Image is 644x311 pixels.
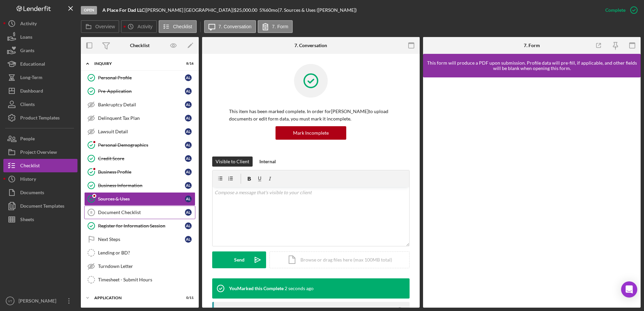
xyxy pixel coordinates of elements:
div: A L [185,209,192,216]
button: Send [212,251,266,268]
div: 8 / 16 [182,62,194,66]
a: Bankruptcy DetailAL [84,98,195,111]
b: A Place For Dad LLC [102,7,144,13]
div: $25,000.00 [234,7,259,13]
button: Activity [121,20,157,33]
label: 7. Conversation [219,24,252,29]
div: Next Steps [98,237,185,242]
label: Overview [95,24,115,29]
div: Mark Incomplete [293,126,329,140]
a: Turndown Letter [84,260,195,273]
div: [PERSON_NAME] [17,294,61,309]
div: A L [185,142,192,148]
div: Timesheet - Submit Hours [98,277,195,282]
a: Business ProfileAL [84,165,195,179]
a: Sources & UsesAL [84,192,195,206]
div: A L [185,115,192,122]
div: Checklist [130,43,150,48]
div: A L [185,128,192,135]
button: Mark Incomplete [276,126,346,140]
button: VT[PERSON_NAME] [3,294,77,308]
div: Sources & Uses [98,196,185,202]
a: Delinquent Tax PlanAL [84,111,195,125]
button: Overview [81,20,119,33]
a: Lawsuit DetailAL [84,125,195,138]
div: 7. Form [524,43,540,48]
div: Credit Score [98,156,185,161]
iframe: Lenderfit form [430,84,635,301]
div: Business Information [98,183,185,188]
a: Lending or BD? [84,246,195,260]
a: Personal ProfileAL [84,71,195,84]
div: Lawsuit Detail [98,129,185,134]
div: 5 % [259,7,266,13]
div: Turndown Letter [98,264,195,269]
div: | 7. Sources & Uses ([PERSON_NAME]) [278,7,357,13]
div: Internal [259,157,276,167]
div: A L [185,222,192,229]
div: Complete [605,3,625,17]
button: 7. Form [258,20,293,33]
div: Personal Profile [98,75,185,80]
div: Business Profile [98,169,185,175]
div: [PERSON_NAME] [GEOGRAPHIC_DATA] | [146,7,234,13]
button: Sheets [3,213,77,226]
div: A L [185,101,192,108]
div: A L [185,236,192,243]
div: Send [234,251,245,268]
div: Inquiry [94,62,177,66]
label: 7. Form [272,24,288,29]
div: A L [185,182,192,189]
button: Visible to Client [212,157,253,167]
div: | [102,7,146,13]
div: This form will produce a PDF upon submission. Profile data will pre-fill, if applicable, and othe... [426,60,637,71]
div: A L [185,88,192,95]
button: Checklist [159,20,197,33]
text: VT [8,299,12,303]
div: Pre-Application [98,89,185,94]
div: 7. Conversation [294,43,327,48]
button: Internal [256,157,279,167]
button: Complete [599,3,641,17]
div: Application [94,296,177,300]
div: A L [185,155,192,162]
